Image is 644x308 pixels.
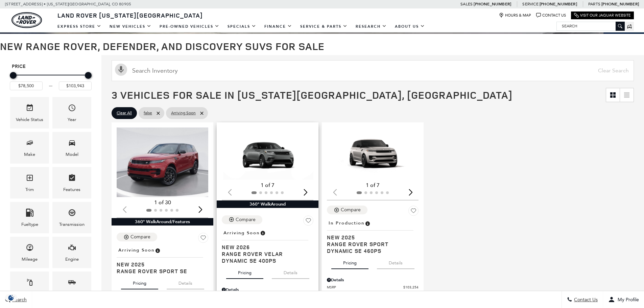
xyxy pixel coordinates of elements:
[112,218,213,226] div: 360° WalkAround/Features
[303,215,313,228] button: Save Vehicle
[117,261,203,268] span: New 2025
[588,2,600,6] span: Parts
[68,116,76,123] div: Year
[68,102,76,116] span: Year
[154,246,161,254] span: Vehicle is preparing for delivery to the retailer. MSRP will be finalized when the vehicle arrive...
[10,97,49,128] div: VehicleVehicle Status
[5,2,131,6] a: [STREET_ADDRESS] • [US_STATE][GEOGRAPHIC_DATA], CO 80905
[26,207,34,221] span: Fueltype
[341,207,361,213] div: Compare
[10,72,17,79] div: Minimum Price
[68,277,76,290] span: Bodystyle
[117,245,208,275] a: Arriving SoonNew 2025Range Rover Sport SE
[222,244,308,251] span: New 2026
[10,237,49,268] div: MileageMileage
[52,271,91,303] div: BodystyleBodystyle
[25,186,34,193] div: Trim
[327,285,419,290] a: MSRP $103,254
[10,271,49,303] div: ColorColor
[66,151,78,158] div: Model
[260,229,266,237] span: Vehicle is preparing for delivery to the retailer. MSRP will be finalized when the vehicle arrive...
[59,81,92,90] input: Maximum
[117,233,157,241] button: Compare Vehicle
[68,207,76,221] span: Transmission
[536,13,566,18] a: Contact Us
[615,297,639,303] span: My Profile
[53,11,207,19] a: Land Rover [US_STATE][GEOGRAPHIC_DATA]
[117,109,132,117] span: Clear All
[53,21,429,32] nav: Main Navigation
[222,127,314,180] img: 2026 LAND ROVER Range Rover Velar Dynamic SE 400PS 1
[198,233,208,245] button: Save Vehicle
[403,285,419,290] span: $103,254
[327,241,413,254] span: Range Rover Sport Dynamic SE 460PS
[10,70,92,90] div: Price
[572,297,598,303] span: Contact Us
[327,285,403,290] span: MSRP
[68,137,76,151] span: Model
[21,221,38,228] div: Fueltype
[52,202,91,233] div: TransmissionTransmission
[327,206,367,214] button: Compare Vehicle
[301,185,310,199] div: Next slide
[68,242,76,256] span: Engine
[121,275,158,289] button: pricing tab
[144,109,152,117] span: false
[10,167,49,198] div: TrimTrim
[52,97,91,128] div: YearYear
[217,200,318,208] div: 360° WalkAround
[329,219,364,227] span: In Production
[26,137,34,151] span: Make
[522,2,538,6] span: Service
[85,72,92,79] div: Maximum Price
[52,237,91,268] div: EngineEngine
[171,109,196,117] span: Arriving Soon
[223,21,260,32] a: Specials
[117,268,203,275] span: Range Rover Sport SE
[59,221,85,228] div: Transmission
[460,2,473,6] span: Sales
[603,291,644,308] button: Open user profile menu
[272,264,309,279] button: details tab
[16,116,43,123] div: Vehicle Status
[24,151,35,158] div: Make
[377,254,414,269] button: details tab
[222,228,313,264] a: Arriving SoonNew 2026Range Rover Velar Dynamic SE 400PS
[11,12,42,28] a: land-rover
[222,287,313,293] div: Pricing Details - Range Rover Velar Dynamic SE 400PS
[10,81,43,90] input: Minimum
[118,246,154,254] span: Arriving Soon
[10,202,49,233] div: FueltypeFueltype
[296,21,352,32] a: Service & Parts
[499,13,531,18] a: Hours & Map
[364,219,371,227] span: Vehicle is being built. Estimated time of delivery is 5-12 weeks. MSRP will be finalized when the...
[117,127,209,197] img: 2025 Land Rover Range Rover Sport SE 1
[331,254,368,269] button: pricing tab
[63,186,80,193] div: Features
[601,1,639,7] a: [PHONE_NUMBER]
[406,185,415,199] div: Next slide
[223,229,260,237] span: Arriving Soon
[26,242,34,256] span: Mileage
[156,21,223,32] a: Pre-Owned Vehicles
[222,251,308,264] span: Range Rover Velar Dynamic SE 400PS
[65,256,79,263] div: Engine
[327,182,419,189] div: 1 of 7
[117,127,209,197] div: 1 / 2
[112,88,512,102] span: 3 Vehicles for Sale in [US_STATE][GEOGRAPHIC_DATA], [GEOGRAPHIC_DATA]
[3,294,19,301] img: Opt-Out Icon
[22,256,38,263] div: Mileage
[26,277,34,290] span: Color
[115,64,127,76] svg: Click to toggle on voice search
[574,13,631,18] a: Visit Our Jaguar Website
[222,215,262,224] button: Compare Vehicle
[3,294,19,301] section: Click to Open Cookie Consent Modal
[391,21,429,32] a: About Us
[222,182,313,189] div: 1 of 7
[12,64,90,70] h5: Price
[226,264,263,279] button: pricing tab
[11,12,42,28] img: Land Rover
[196,202,205,217] div: Next slide
[222,127,314,180] div: 1 / 2
[52,167,91,198] div: FeaturesFeatures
